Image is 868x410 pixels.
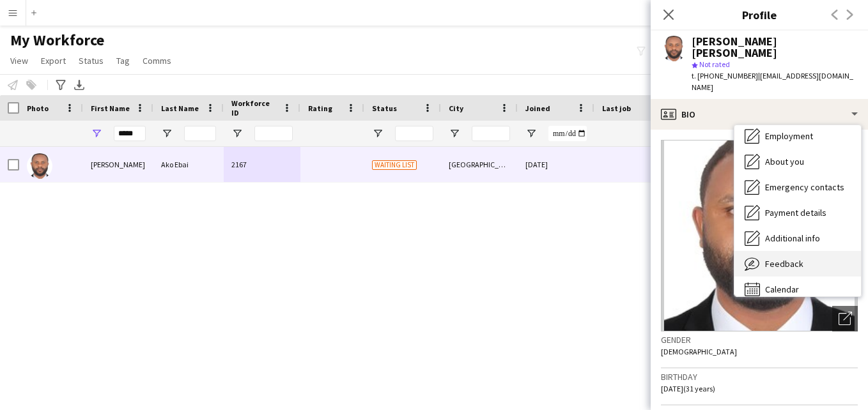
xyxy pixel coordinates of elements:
div: Open photos pop-in [832,306,858,331]
h3: Birthday [661,371,858,383]
button: Open Filter Menu [525,128,537,139]
img: Crew avatar or photo [661,140,858,331]
button: Open Filter Menu [161,128,173,139]
span: Employment [765,130,813,142]
span: Calendar [765,284,799,295]
input: Joined Filter Input [548,126,587,141]
div: [PERSON_NAME] [83,147,153,182]
span: [DATE] (31 years) [661,384,715,393]
h3: Profile [651,6,868,23]
span: Not rated [699,59,730,69]
span: [DEMOGRAPHIC_DATA] [661,347,737,356]
span: Status [79,55,104,66]
a: Status [74,52,109,69]
app-action-btn: Export XLSX [72,77,87,93]
h3: Gender [661,334,858,345]
span: About you [765,156,804,167]
app-action-btn: Advanced filters [53,77,68,93]
button: Open Filter Menu [231,128,243,139]
div: [GEOGRAPHIC_DATA] [441,147,518,182]
div: Payment details [734,200,861,225]
span: Emergency contacts [765,181,844,193]
input: First Name Filter Input [114,126,146,141]
span: Last Name [161,103,199,113]
input: City Filter Input [472,126,510,141]
div: Feedback [734,251,861,277]
div: Bio [651,99,868,130]
div: Employment [734,123,861,149]
div: [DATE] [518,147,594,182]
div: Additional info [734,225,861,251]
span: Joined [525,103,550,113]
div: Ako Ebai [153,147,224,182]
span: Comms [143,55,171,66]
img: Giron-Davis Ako Ebai [27,153,52,179]
a: Export [36,52,71,69]
span: First Name [91,103,130,113]
input: Last Name Filter Input [184,126,216,141]
span: Export [41,55,66,66]
div: [PERSON_NAME] [PERSON_NAME] [692,36,858,59]
span: Status [372,103,397,113]
div: Emergency contacts [734,174,861,200]
div: About you [734,149,861,174]
input: Workforce ID Filter Input [254,126,293,141]
span: Payment details [765,207,826,218]
button: Open Filter Menu [372,128,384,139]
span: Feedback [765,258,803,270]
a: Tag [111,52,135,69]
a: Comms [137,52,176,69]
div: 2167 [224,147,300,182]
span: Last job [602,103,631,113]
span: Waiting list [372,160,417,170]
span: Rating [308,103,332,113]
span: My Workforce [10,31,104,50]
span: Workforce ID [231,98,277,118]
span: Photo [27,103,49,113]
div: Calendar [734,277,861,302]
span: Additional info [765,232,820,244]
span: t. [PHONE_NUMBER] [692,71,758,80]
a: View [5,52,33,69]
span: City [449,103,463,113]
span: | [EMAIL_ADDRESS][DOMAIN_NAME] [692,71,853,92]
span: Tag [116,55,130,66]
input: Status Filter Input [395,126,433,141]
span: View [10,55,28,66]
button: Open Filter Menu [91,128,102,139]
button: Open Filter Menu [449,128,460,139]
